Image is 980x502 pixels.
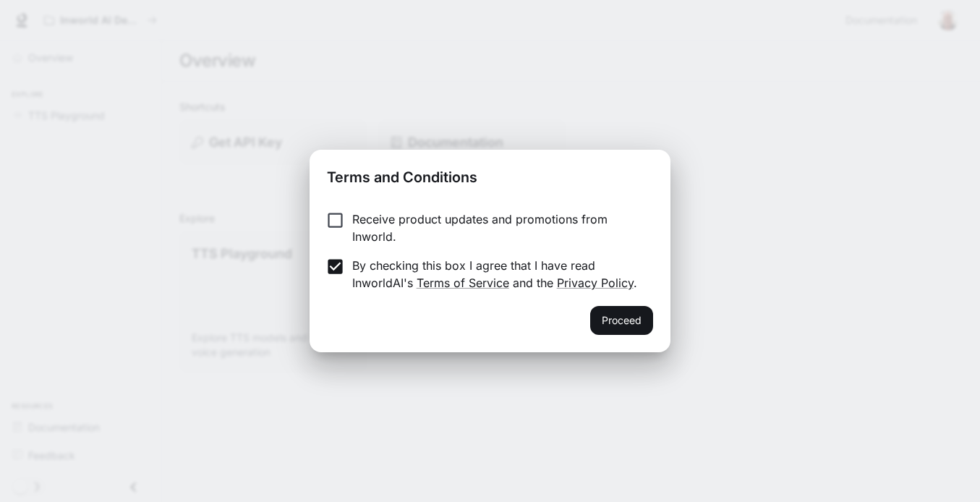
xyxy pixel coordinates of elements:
a: Privacy Policy [557,276,634,290]
p: Receive product updates and promotions from Inworld. [352,210,642,245]
h2: Terms and Conditions [310,150,670,199]
button: Proceed [590,306,653,335]
p: By checking this box I agree that I have read InworldAI's and the . [352,257,642,292]
a: Terms of Service [417,276,509,290]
